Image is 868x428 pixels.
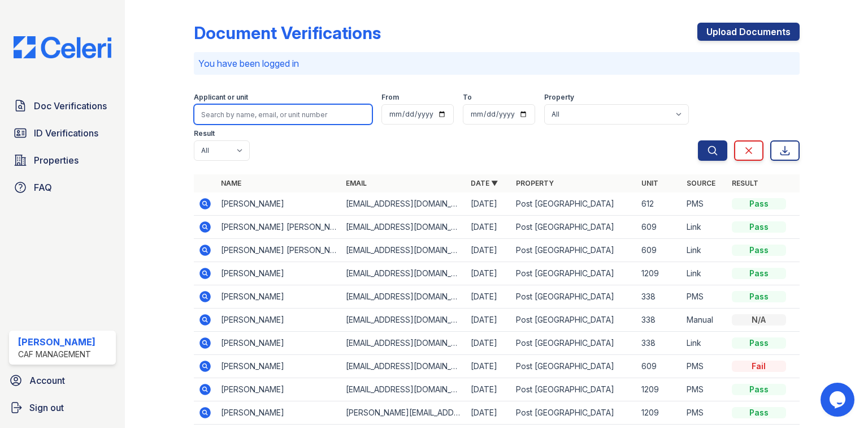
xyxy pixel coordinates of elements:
td: [DATE] [466,355,511,378]
td: [DATE] [466,239,511,262]
td: Link [682,239,727,262]
td: [PERSON_NAME] [216,355,341,378]
div: N/A [732,314,786,326]
td: PMS [682,285,727,309]
div: Pass [732,221,786,233]
td: 1209 [637,378,682,401]
iframe: chat widget [821,383,857,417]
p: You have been logged in [198,57,795,70]
a: Result [732,179,758,187]
td: [PERSON_NAME] [216,262,341,285]
td: [EMAIL_ADDRESS][DOMAIN_NAME] [341,192,466,216]
span: Properties [34,153,79,167]
td: [PERSON_NAME] [216,285,341,309]
td: PMS [682,401,727,425]
div: CAF Management [18,349,96,360]
td: [EMAIL_ADDRESS][DOMAIN_NAME] [341,378,466,401]
td: 338 [637,309,682,332]
td: [PERSON_NAME] [216,332,341,355]
td: 338 [637,285,682,309]
a: ID Verifications [9,122,116,144]
input: Search by name, email, or unit number [194,104,372,125]
td: [DATE] [466,216,511,239]
td: [DATE] [466,285,511,309]
td: [PERSON_NAME] [216,401,341,425]
label: Applicant or unit [194,93,248,102]
td: Post [GEOGRAPHIC_DATA] [511,309,636,332]
div: Pass [732,291,786,302]
a: FAQ [9,176,116,199]
td: [DATE] [466,332,511,355]
td: PMS [682,355,727,378]
img: CE_Logo_Blue-a8612792a0a2168367f1c8372b55b34899dd931a85d93a1a3d3e32e68fde9ad4.png [5,36,120,58]
td: Link [682,216,727,239]
td: Link [682,332,727,355]
td: 609 [637,239,682,262]
td: [DATE] [466,192,511,216]
div: Pass [732,245,786,256]
td: [PERSON_NAME] [216,309,341,332]
a: Upload Documents [697,23,800,41]
td: Post [GEOGRAPHIC_DATA] [511,192,636,216]
td: 609 [637,355,682,378]
span: Account [29,374,65,387]
td: [PERSON_NAME] [PERSON_NAME] [216,216,341,239]
td: [EMAIL_ADDRESS][DOMAIN_NAME] [341,262,466,285]
label: Property [544,93,574,102]
td: 1209 [637,262,682,285]
td: Post [GEOGRAPHIC_DATA] [511,216,636,239]
td: [PERSON_NAME] [216,192,341,216]
a: Date ▼ [471,179,498,187]
td: [DATE] [466,378,511,401]
td: [EMAIL_ADDRESS][DOMAIN_NAME] [341,355,466,378]
div: Pass [732,337,786,349]
td: Post [GEOGRAPHIC_DATA] [511,355,636,378]
td: 609 [637,216,682,239]
td: Post [GEOGRAPHIC_DATA] [511,239,636,262]
td: [DATE] [466,401,511,425]
a: Account [5,369,120,392]
label: To [463,93,472,102]
a: Properties [9,149,116,172]
td: 1209 [637,401,682,425]
a: Email [346,179,367,187]
td: [EMAIL_ADDRESS][DOMAIN_NAME] [341,309,466,332]
td: Post [GEOGRAPHIC_DATA] [511,262,636,285]
a: Sign out [5,396,120,419]
td: [DATE] [466,262,511,285]
div: Pass [732,407,786,418]
div: Pass [732,268,786,279]
td: Link [682,262,727,285]
span: Sign out [29,401,64,414]
div: Document Verifications [194,23,381,43]
td: 338 [637,332,682,355]
td: [EMAIL_ADDRESS][DOMAIN_NAME] [341,332,466,355]
td: Post [GEOGRAPHIC_DATA] [511,285,636,309]
a: Source [687,179,715,187]
div: [PERSON_NAME] [18,335,96,349]
span: FAQ [34,181,52,194]
a: Name [221,179,241,187]
td: [EMAIL_ADDRESS][DOMAIN_NAME] [341,285,466,309]
a: Unit [641,179,658,187]
td: [PERSON_NAME] [PERSON_NAME] [216,239,341,262]
td: PMS [682,378,727,401]
span: Doc Verifications [34,99,107,113]
a: Doc Verifications [9,95,116,117]
td: Manual [682,309,727,332]
td: Post [GEOGRAPHIC_DATA] [511,332,636,355]
td: [PERSON_NAME] [216,378,341,401]
td: [EMAIL_ADDRESS][DOMAIN_NAME] [341,239,466,262]
label: From [381,93,399,102]
td: [EMAIL_ADDRESS][DOMAIN_NAME] [341,216,466,239]
td: PMS [682,192,727,216]
td: 612 [637,192,682,216]
span: ID Verifications [34,126,98,140]
td: Post [GEOGRAPHIC_DATA] [511,378,636,401]
td: Post [GEOGRAPHIC_DATA] [511,401,636,425]
div: Fail [732,361,786,372]
label: Result [194,129,215,138]
div: Pass [732,384,786,395]
a: Property [516,179,554,187]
